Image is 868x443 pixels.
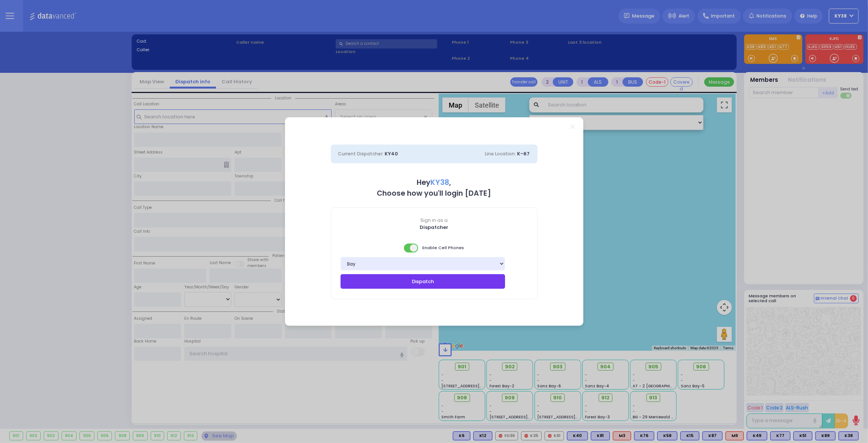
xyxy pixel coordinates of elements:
[570,124,574,128] a: Close
[431,177,449,188] span: KY38
[517,150,530,157] span: K-67
[417,177,451,188] b: Hey ,
[338,151,384,157] span: Current Dispatcher:
[404,243,464,253] span: Enable Cell Phones
[420,224,448,231] b: Dispatcher
[341,274,505,288] button: Dispatch
[331,217,537,224] span: Sign in as a
[377,188,491,198] b: Choose how you'll login [DATE]
[385,150,398,157] span: KY40
[485,151,516,157] span: Line Location:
